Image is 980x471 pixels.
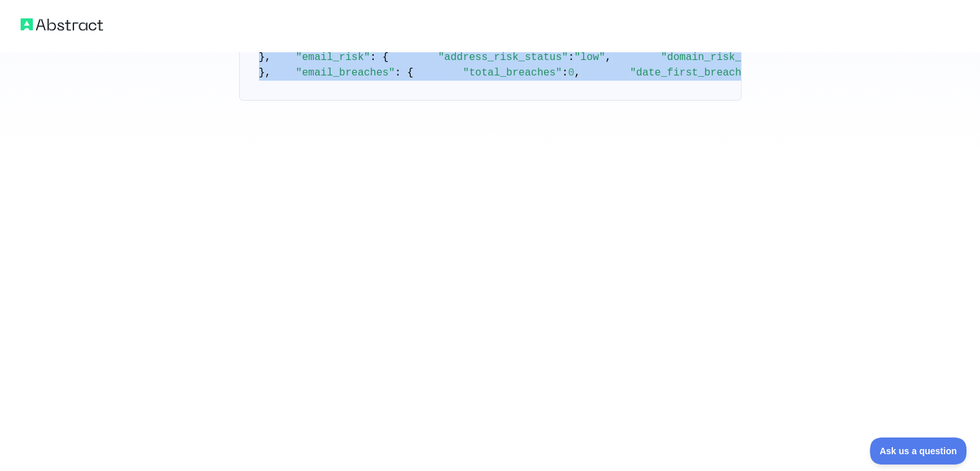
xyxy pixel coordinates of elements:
[463,67,562,79] span: "total_breaches"
[630,67,760,79] span: "date_first_breached"
[574,67,581,79] span: ,
[661,52,785,63] span: "domain_risk_status"
[568,52,575,63] span: :
[605,52,611,63] span: ,
[562,67,568,79] span: :
[395,67,414,79] span: : {
[438,52,568,63] span: "address_risk_status"
[574,52,605,63] span: "low"
[21,15,103,34] img: Abstract logo
[870,437,967,465] iframe: Toggle Customer Support
[296,67,395,79] span: "email_breaches"
[568,67,575,79] span: 0
[370,52,389,63] span: : {
[296,52,370,63] span: "email_risk"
